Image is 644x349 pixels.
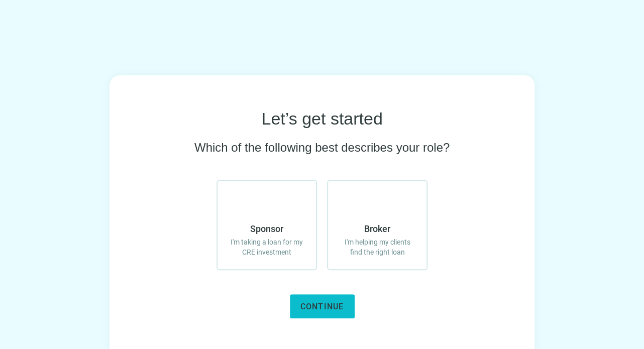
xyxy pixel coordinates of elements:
span: I'm helping my clients find the right loan [338,237,416,257]
span: Let’s get started [261,107,382,130]
span: I'm taking a loan for my CRE investment [228,237,306,257]
span: Continue [300,302,344,311]
span: Broker [364,223,390,235]
button: Continue [290,294,355,318]
span: Sponsor [250,223,283,235]
span: Which of the following best describes your role? [194,140,450,156]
